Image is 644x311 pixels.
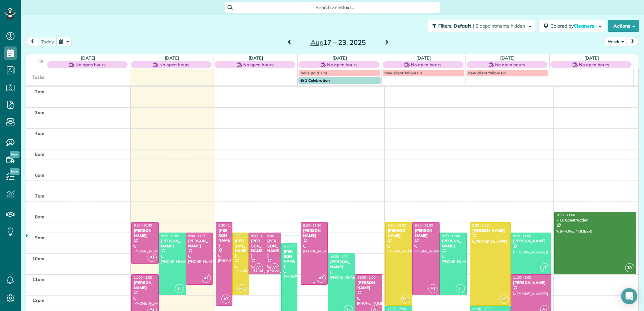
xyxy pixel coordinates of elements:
span: 3am [35,110,44,115]
div: [PERSON_NAME] [234,239,247,258]
span: No open hours [411,61,441,68]
span: new client follow up [468,70,506,75]
div: [PERSON_NAME] [472,228,509,233]
span: Colored by [550,23,597,29]
span: 8:30 - 11:30 [303,223,321,228]
span: 2am [35,89,44,94]
div: [PERSON_NAME] [330,260,353,269]
span: TA [625,263,634,272]
div: [PERSON_NAME] [513,239,549,243]
span: New [10,151,20,158]
div: [PERSON_NAME] [414,228,438,238]
span: AT [428,284,438,293]
span: 9:00 - 12:00 [161,234,179,238]
button: Week [605,37,627,46]
a: [DATE] [332,55,347,61]
span: MC [237,284,247,293]
span: AT [148,253,157,262]
span: 9:00 - 11:00 [267,234,286,238]
span: 4am [35,131,44,136]
span: No open hours [579,61,609,68]
span: 11:00 - 1:00 [513,275,531,280]
span: 8:30 - 12:30 [388,223,406,228]
div: [PERSON_NAME] [251,239,263,258]
span: JT [175,284,184,293]
a: [DATE] [81,55,95,61]
button: Actions [608,20,639,32]
span: 11am [32,277,44,282]
div: [PERSON_NAME] [303,228,326,238]
span: 8:30 - 12:30 [472,223,490,228]
span: Cleaners [574,23,595,29]
span: halle paid 2 hr [300,70,327,75]
div: Open Intercom Messenger [621,288,637,304]
button: prev [26,37,39,46]
span: AT [270,263,279,272]
span: JT [540,263,549,272]
span: 8am [35,214,44,219]
div: [PERSON_NAME] [133,228,157,238]
span: 6am [35,172,44,178]
span: 8:30 - 12:00 [415,223,433,228]
span: AT [221,295,230,304]
div: - Lc Construction [556,218,634,222]
span: Aug [311,38,324,46]
span: 12:30 - 3:30 [472,307,490,311]
span: 8:30 - 10:30 [134,223,152,228]
span: No open hours [75,61,106,68]
span: No open hours [495,61,525,68]
span: 10am [32,256,44,261]
span: 9:30 - 1:30 [284,244,300,248]
span: JT [456,284,465,293]
button: Colored byCleaners [539,20,605,32]
span: 9:00 - 12:00 [442,234,460,238]
span: Default [454,23,472,29]
a: [DATE] [165,55,179,61]
span: 9am [35,235,44,240]
span: 7am [35,193,44,199]
span: AT [317,274,326,283]
span: 1 Celebration [300,78,330,83]
span: New [10,168,20,175]
a: [DATE] [500,55,515,61]
a: Filters: Default | 5 appointments hidden [424,20,535,32]
span: AT [202,274,211,283]
a: [DATE] [584,55,599,61]
a: [DATE] [416,55,431,61]
span: 10:00 - 1:00 [330,254,348,259]
div: [PERSON_NAME] [283,249,295,269]
span: 9:00 - 11:00 [513,234,531,238]
div: [PERSON_NAME] [267,239,279,258]
span: new client follow up [384,70,422,75]
span: 8:00 - 11:00 [557,213,575,217]
div: [PERSON_NAME] [188,239,211,248]
button: today [38,37,57,46]
span: | 5 appointments hidden [473,23,525,29]
button: Filters: Default | 5 appointments hidden [427,20,535,32]
span: AT [254,263,263,272]
div: [PERSON_NAME] [387,228,411,238]
div: [PERSON_NAME] [161,239,184,248]
span: 9:00 - 11:00 [251,234,269,238]
span: 12:30 - 2:00 [388,307,406,311]
span: 11:00 - 1:00 [134,275,152,280]
div: [PERSON_NAME] [357,280,380,290]
a: [DATE] [249,55,263,61]
span: 11:00 - 1:00 [357,275,376,280]
span: 9:00 - 12:00 [235,234,253,238]
span: MC [500,295,509,304]
span: MC [401,295,410,304]
div: [PERSON_NAME] [133,280,157,290]
span: 8:30 - 12:30 [218,223,236,228]
div: [PERSON_NAME] [442,239,465,248]
span: No open hours [159,61,190,68]
span: Filters: [438,23,452,29]
span: 5am [35,151,44,157]
div: [PERSON_NAME] [218,228,230,248]
div: [PERSON_NAME] [513,280,549,285]
span: 9:00 - 11:30 [188,234,206,238]
span: No open hours [243,61,273,68]
h2: 17 – 23, 2025 [296,39,380,46]
span: 12pm [32,298,44,303]
button: next [626,37,639,46]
